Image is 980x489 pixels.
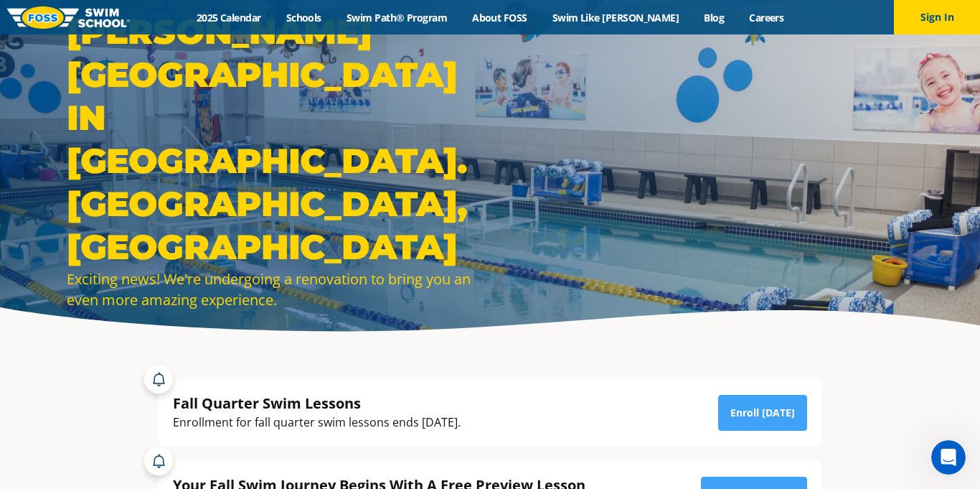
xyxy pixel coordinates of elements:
a: Enroll [DATE] [718,395,807,431]
div: Enrollment for fall quarter swim lessons ends [DATE]. [173,413,461,432]
div: Fall Quarter Swim Lessons [173,393,461,413]
iframe: Intercom live chat [931,440,966,475]
a: Blog [692,11,737,24]
img: FOSS Swim School Logo [7,6,130,29]
a: Swim Like [PERSON_NAME] [540,11,692,24]
h1: [PERSON_NAME][GEOGRAPHIC_DATA] IN [GEOGRAPHIC_DATA]. [GEOGRAPHIC_DATA], [GEOGRAPHIC_DATA] [67,10,483,269]
a: Schools [273,11,334,24]
a: Careers [737,11,796,24]
a: 2025 Calendar [184,11,273,24]
a: About FOSS [460,11,540,24]
div: Exciting news! We're undergoing a renovation to bring you an even more amazing experience. [67,269,483,310]
a: Swim Path® Program [334,11,459,24]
